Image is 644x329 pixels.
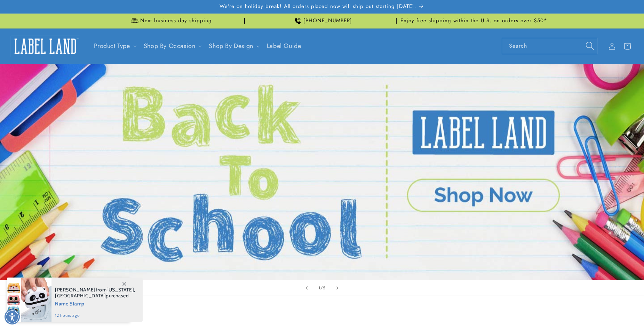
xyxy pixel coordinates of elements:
[320,284,323,291] span: /
[323,284,326,291] span: 5
[299,280,315,296] button: Previous slide
[5,309,20,324] div: Accessibility Menu
[94,41,130,50] a: Product Type
[144,42,196,50] span: Shop By Occasion
[55,287,96,293] span: [PERSON_NAME]
[96,14,245,28] div: Announcement
[96,311,548,322] h2: Best sellers
[10,35,80,57] img: Label Land
[220,3,416,10] span: We’re on holiday break! All orders placed now will ship out starting [DATE].
[8,33,83,59] a: Label Land
[55,312,135,319] span: 12 hours ago
[209,41,253,50] a: Shop By Design
[55,292,106,299] span: [GEOGRAPHIC_DATA]
[205,38,262,54] summary: Shop By Design
[330,280,345,296] button: Next slide
[140,38,205,54] summary: Shop By Occasion
[248,14,397,28] div: Announcement
[263,38,305,54] a: Label Guide
[303,17,352,24] span: [PHONE_NUMBER]
[399,14,548,28] div: Announcement
[140,17,212,24] span: Next business day shipping
[55,287,135,299] span: from , purchased
[90,38,140,54] summary: Product Type
[582,38,597,53] button: Search
[106,287,134,293] span: [US_STATE]
[318,284,320,291] span: 1
[400,17,547,24] span: Enjoy free shipping within the U.S. on orders over $50*
[55,299,135,307] span: Name Stamp
[267,42,301,50] span: Label Guide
